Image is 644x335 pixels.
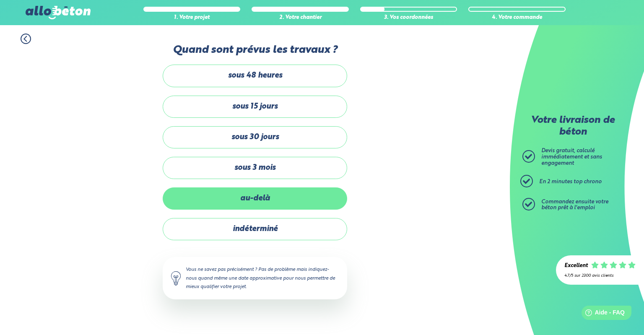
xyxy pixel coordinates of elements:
[252,15,349,21] div: 2. Votre chantier
[143,15,241,21] div: 1. Votre projet
[26,6,90,19] img: allobéton
[163,44,347,56] label: Quand sont prévus les travaux ?
[360,15,457,21] div: 3. Vos coordonnées
[569,302,635,326] iframe: Help widget launcher
[163,187,347,210] label: au-delà
[163,96,347,118] label: sous 15 jours
[163,157,347,179] label: sous 3 mois
[163,218,347,240] label: indéterminé
[163,257,347,299] div: Vous ne savez pas précisément ? Pas de problème mais indiquez-nous quand même une date approximat...
[163,65,347,87] label: sous 48 heures
[468,15,566,21] div: 4. Votre commande
[163,126,347,148] label: sous 30 jours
